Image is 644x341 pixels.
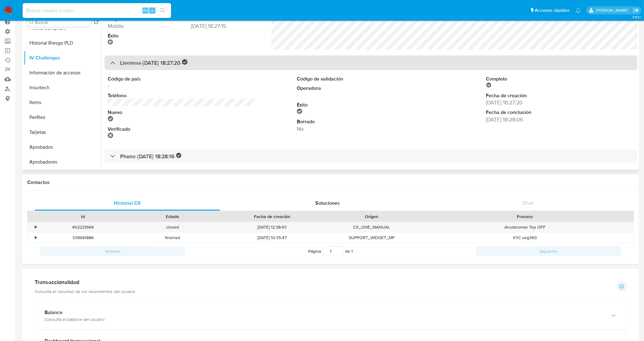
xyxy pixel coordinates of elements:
input: Buscar usuario o caso... [23,7,171,15]
div: Anulaciones Top OFF [416,222,634,232]
button: Aprobados [24,140,101,155]
div: Origen [331,213,412,220]
dt: Código de país [108,76,256,82]
dd: - [297,92,445,99]
dt: Fecha de conclusión [486,109,634,116]
dd: No [297,125,445,133]
dd: Mobile [108,22,176,30]
div: Phone-[DATE] 18:28:16- [105,149,638,164]
div: • [35,224,37,230]
dt: Operadora [297,85,445,92]
div: SUPPORT_WIDGET_MP [327,233,416,243]
div: KYC seg360 [416,233,634,243]
a: Salir [633,7,639,14]
button: Historial Riesgo PLD [24,36,101,50]
button: search-icon [156,6,169,15]
span: Historial CX [114,199,141,207]
button: Insurtech [24,80,101,95]
div: [DATE] 12:38:43 [217,222,327,232]
dt: Nuevo [108,109,256,116]
div: Liveness-[DATE] 18:27:20- [105,55,638,70]
dd: [DATE] 18:28:06 [486,116,634,123]
button: Tarjetas [24,125,101,140]
dt: Éxito [108,33,176,39]
p: leandro.caroprese@mercadolibre.com [596,7,631,13]
div: Estado [132,213,213,220]
span: Chat [523,199,533,207]
dd: - [108,82,256,90]
dt: Borrado [297,118,445,125]
h3: Liveness - [DATE] 18:27:20 - [120,59,188,66]
div: Fecha de creación [222,213,322,220]
button: Perfiles [24,110,101,125]
dt: Teléfono [108,92,256,99]
div: • [35,235,37,241]
dd: [DATE] 18:27:20 [486,99,634,106]
button: Información de accesos [24,65,101,80]
h1: Contactos [27,179,634,186]
div: [DATE] 10:35:47 [217,233,327,243]
input: Buscar [35,20,89,25]
button: Aprobadores [24,155,101,169]
dt: Código de validación [297,76,445,82]
button: IV Challenges [24,50,101,65]
span: 1 [352,248,353,254]
span: Página de [309,246,353,256]
div: closed [128,222,217,232]
a: Notificaciones [576,8,581,13]
div: Proceso [421,213,629,220]
span: Accesos rápidos [535,7,569,14]
button: Siguiente [476,246,621,256]
span: 3.160.1 [632,15,641,20]
button: Anterior [40,246,185,256]
div: 339941886 [38,233,128,243]
dd: [DATE] 18:27:15 [191,22,260,30]
button: Items [24,95,101,110]
h3: Phone - [DATE] 18:28:16 - [120,153,182,160]
div: Id [43,213,123,220]
dt: Verificado [108,126,256,133]
span: s [151,7,153,13]
dt: Completo [486,76,634,82]
span: Soluciones [315,199,340,207]
span: Alt [143,7,148,13]
div: finished [128,233,217,243]
button: Volver al orden por defecto [94,20,99,26]
div: 402221664 [38,222,128,232]
dt: Éxito [297,102,445,108]
dt: Fecha de creación [486,92,634,99]
button: Buscar [29,20,34,24]
div: CX_ONE_MANUAL [327,222,416,232]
